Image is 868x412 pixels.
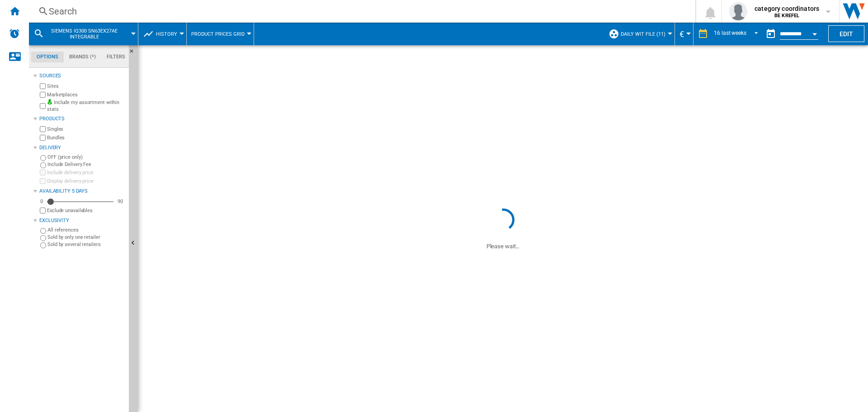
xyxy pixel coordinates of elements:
[47,178,125,185] label: Display delivery price
[486,243,520,250] ng-transclude: Please wait...
[115,198,125,205] div: 90
[47,99,125,113] label: Include my assortment within stats
[39,188,125,195] div: Availability 5 Days
[129,45,140,62] button: Hide
[40,92,46,98] input: Marketplaces
[143,23,182,45] div: History
[679,23,689,45] button: €
[47,227,125,233] label: All references
[729,2,747,20] img: profile.jpg
[40,162,46,168] input: Include Delivery Fee
[49,5,672,18] div: Search
[39,115,125,123] div: Products
[47,197,113,206] md-slider: Availability
[47,241,125,248] label: Sold by several retailers
[713,27,762,42] md-select: REPORTS.WIZARD.STEPS.REPORT.STEPS.REPORT_OPTIONS.PERIOD: 16 last weeks
[156,31,177,37] span: History
[40,242,46,248] input: Sold by several retailers
[621,31,665,37] span: Daily WIT File (11)
[762,25,780,43] button: md-calendar
[47,207,125,214] label: Exclude unavailables
[679,29,684,39] span: €
[191,23,249,45] button: Product prices grid
[47,83,125,90] label: Sites
[828,25,864,42] button: Edit
[40,155,46,161] input: OFF (price only)
[40,208,46,213] input: Display delivery price
[48,28,121,40] span: SIEMENS IQ300 SN63EX27AE INTEGRABLE
[40,178,46,184] input: Display delivery price
[39,217,125,224] div: Exclusivity
[191,31,245,37] span: Product prices grid
[807,24,823,41] button: Open calendar
[40,100,46,112] input: Include my assortment within stats
[47,154,125,161] label: OFF (price only)
[31,52,64,62] md-tab-item: Options
[609,23,670,45] div: Daily WIT File (11)
[9,28,20,39] img: alerts-logo.svg
[47,126,125,133] label: Singles
[40,126,46,132] input: Singles
[39,72,125,80] div: Sources
[755,4,819,13] span: category coordinators
[47,234,125,241] label: Sold by only one retailer
[40,235,46,241] input: Sold by only one retailer
[39,144,125,152] div: Delivery
[714,30,746,36] div: 16 last weeks
[47,99,52,104] img: mysite-bg-18x18.png
[47,161,125,168] label: Include Delivery Fee
[47,169,125,176] label: Include delivery price
[40,83,46,89] input: Sites
[40,170,46,175] input: Include delivery price
[64,52,101,62] md-tab-item: Brands (*)
[40,228,46,234] input: All references
[47,91,125,98] label: Marketplaces
[675,23,693,45] md-menu: Currency
[40,135,46,141] input: Bundles
[101,52,131,62] md-tab-item: Filters
[156,23,182,45] button: History
[47,134,125,141] label: Bundles
[774,13,799,19] b: BE KREFEL
[621,23,670,45] button: Daily WIT File (11)
[48,23,130,45] button: SIEMENS IQ300 SN63EX27AE INTEGRABLE
[38,198,45,205] div: 0
[33,23,133,45] div: SIEMENS IQ300 SN63EX27AE INTEGRABLE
